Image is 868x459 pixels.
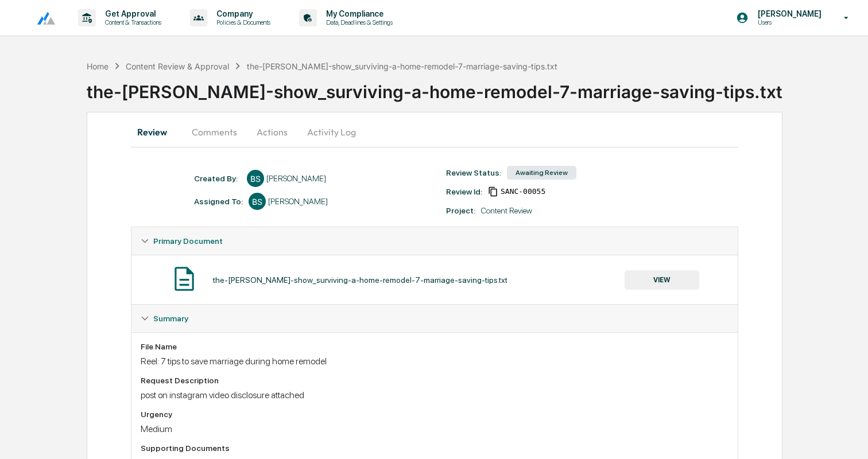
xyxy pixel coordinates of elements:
[625,270,699,290] button: VIEW
[507,166,576,180] div: Awaiting Review
[213,275,507,285] div: the-[PERSON_NAME]-show_surviving-a-home-remodel-7-marriage-saving-tips.txt
[207,18,276,26] p: Policies & Documents
[87,61,108,71] div: Home
[131,118,738,146] div: secondary tabs example
[170,264,199,293] img: Document Icon
[247,61,557,71] div: the-[PERSON_NAME]-show_surviving-a-home-remodel-7-marriage-saving-tips.txt
[87,72,868,102] div: the-[PERSON_NAME]-show_surviving-a-home-remodel-7-marriage-saving-tips.txt
[131,227,738,255] div: Primary Document
[246,118,298,146] button: Actions
[298,118,365,146] button: Activity Log
[28,11,55,25] img: logo
[317,9,398,18] p: My Compliance
[96,9,167,18] p: Get Approval
[749,18,827,26] p: Users
[446,206,475,215] div: Project:
[153,236,223,246] span: Primary Document
[194,174,241,183] div: Created By: ‎ ‎
[141,390,728,400] div: post on instagram video disclosure attached
[317,18,398,26] p: Data, Deadlines & Settings
[247,170,264,187] div: BS
[194,197,243,206] div: Assigned To:
[141,423,728,434] div: Medium
[446,187,482,196] div: Review Id:
[831,421,862,452] iframe: Open customer support
[141,376,728,385] div: Request Description
[131,255,738,304] div: Primary Document
[131,305,738,332] div: Summary
[749,9,827,18] p: [PERSON_NAME]
[501,187,545,196] span: a3f7f223-8d7c-4160-a7b2-121a85713f87
[141,342,728,351] div: File Name
[131,118,183,146] button: Review
[481,206,532,215] div: Content Review
[141,444,728,453] div: Supporting Documents
[153,314,188,323] span: Summary
[266,174,326,183] div: [PERSON_NAME]
[268,197,328,206] div: [PERSON_NAME]
[96,18,167,26] p: Content & Transactions
[141,356,728,367] div: Reel: 7 tips to save marriage during home remodel
[446,168,501,177] div: Review Status:
[183,118,246,146] button: Comments
[141,410,728,419] div: Urgency
[249,193,266,210] div: BS
[207,9,276,18] p: Company
[126,61,229,71] div: Content Review & Approval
